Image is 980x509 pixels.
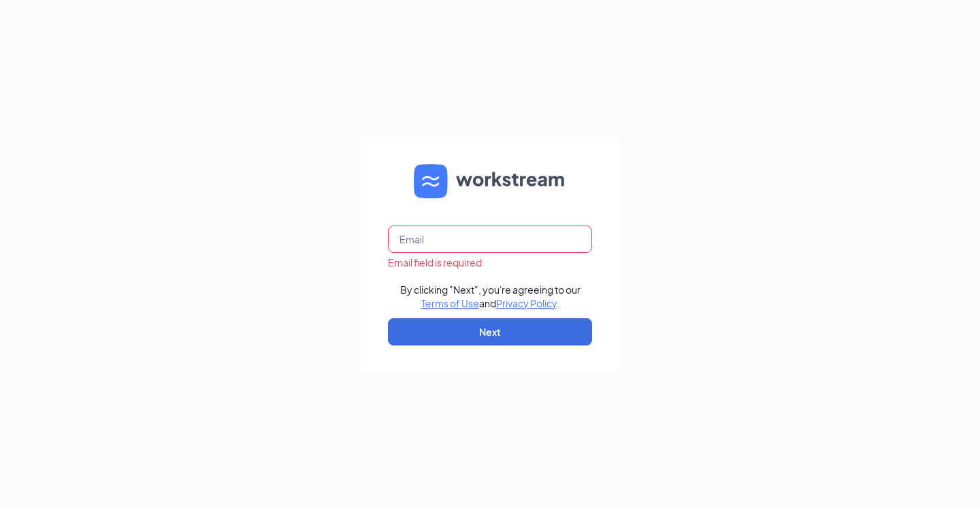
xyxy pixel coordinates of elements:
a: Terms of Use [421,297,479,309]
input: Email [388,226,592,253]
a: Privacy Policy [496,297,557,309]
img: WS logo and Workstream text [414,164,566,198]
div: By clicking "Next", you're agreeing to our and . [400,283,581,310]
div: Email field is required [388,256,592,269]
button: Next [388,318,592,345]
